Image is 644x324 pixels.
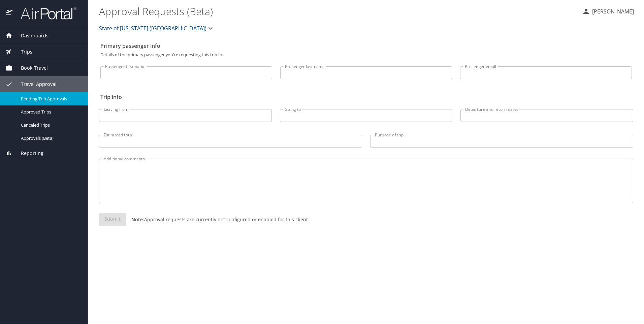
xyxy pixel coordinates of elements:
[12,150,43,157] span: Reporting
[21,96,80,102] span: Pending Trip Approvals
[12,80,57,88] span: Travel Approval
[13,7,76,20] img: airportal-logo.png
[12,32,49,39] span: Dashboards
[21,135,80,141] span: Approvals (Beta)
[6,7,13,20] img: icon-airportal.png
[100,92,632,102] h2: Trip info
[21,122,80,128] span: Canceled Trips
[100,53,632,57] p: Details of the primary passenger you're requesting this trip for
[96,22,217,35] button: State of [US_STATE] ([GEOGRAPHIC_DATA])
[579,5,637,18] button: [PERSON_NAME]
[99,1,577,22] h1: Approval Requests (Beta)
[131,216,144,223] strong: Note:
[590,7,634,15] p: [PERSON_NAME]
[126,216,308,223] p: Approval requests are currently not configured or enabled for this client
[21,109,80,115] span: Approved Trips
[12,48,32,56] span: Trips
[100,40,632,51] h2: Primary passenger info
[12,64,48,72] span: Book Travel
[99,24,206,33] span: State of [US_STATE] ([GEOGRAPHIC_DATA])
